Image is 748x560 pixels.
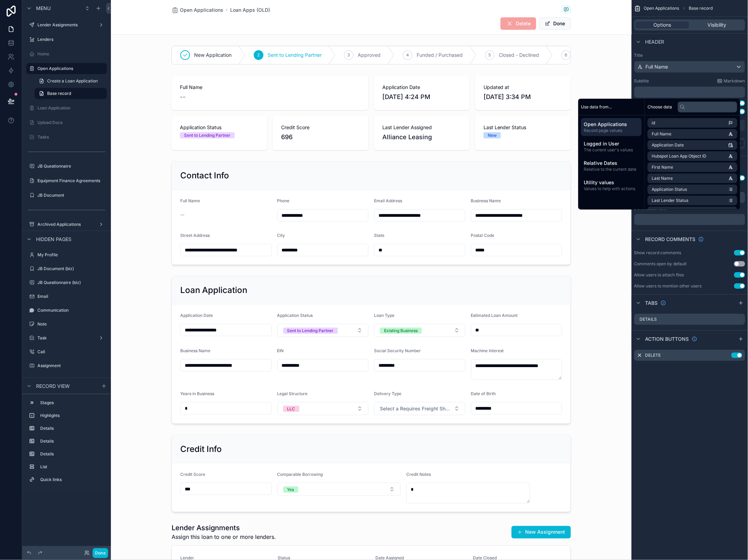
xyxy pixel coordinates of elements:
label: JB Questionnaire (biz) [37,280,105,285]
div: Show record comments [634,250,681,256]
span: The current user's values [584,147,639,153]
label: Delete [645,353,661,358]
span: Open Applications [584,121,639,128]
span: Action buttons [645,336,689,343]
label: Note [37,321,105,327]
a: JB Questionnaire (biz) [26,277,107,288]
a: Note [26,319,107,330]
button: Full Name [634,61,745,73]
label: Stages [40,400,104,406]
a: Tasks [26,132,107,143]
div: scrollable content [634,214,745,225]
label: Task [37,335,96,341]
span: Choose data [648,104,672,110]
a: Archived Applications [26,219,107,230]
span: Menu [36,5,51,12]
label: Details [40,451,104,457]
span: Visibility [708,21,727,28]
div: Allow users to mention other users [634,283,702,289]
a: Communication [26,305,107,316]
span: Record view [36,383,70,390]
div: scrollable content [579,115,645,197]
span: Markdown [724,78,745,84]
label: Title [634,53,745,58]
label: Upload Docs [37,120,105,125]
label: Details [640,317,657,322]
span: Logged in User [584,140,639,147]
span: Relative Dates [584,160,639,167]
span: Full Name [646,63,668,70]
a: Loan Apps (OLD) [230,7,270,14]
label: List [40,464,104,470]
a: Lenders [26,34,107,45]
a: Create a Loan Application [35,75,107,87]
a: Assignment [26,360,107,371]
label: JB Document [37,193,105,198]
a: Home [26,48,107,60]
span: Utility values [584,179,639,186]
span: Record comments [645,236,696,243]
label: Open Applications [37,66,103,71]
span: Relative to the current date [584,167,639,172]
label: Highlights [40,413,104,418]
span: Open Applications [180,7,223,14]
label: Communication [37,308,105,313]
span: Options [654,21,671,28]
a: Task [26,332,107,344]
div: Comments open by default [634,261,687,267]
a: Base record [35,88,107,99]
label: Details [40,438,104,444]
a: Upload Docs [26,117,107,128]
label: Quick links [40,477,104,482]
span: Create a Loan Application [47,78,98,84]
a: Loan Application [26,103,107,114]
div: scrollable content [22,394,111,492]
span: Open Applications [644,6,679,11]
label: Assignment [37,363,105,368]
label: Home [37,51,105,57]
span: Record page values [584,128,639,133]
a: JB Document [26,190,107,201]
label: Equipment Finance Agreements [37,178,105,184]
span: Use data from... [581,104,612,110]
span: Values to help with actions [584,186,639,192]
label: Lenders [37,37,105,42]
a: My Profile [26,249,107,260]
a: Open Applications [172,7,223,14]
a: JB Questionnaire [26,161,107,172]
span: Tabs [645,300,658,306]
label: Archived Applications [37,222,96,227]
label: Details [40,426,104,431]
label: Loan Application [37,105,105,111]
button: Done [539,17,571,30]
div: Allow users to attach files [634,272,684,278]
label: JB Questionnaire [37,163,105,169]
button: Done [93,548,108,558]
a: Markdown [717,78,745,84]
a: JB Document (biz) [26,263,107,274]
label: Tasks [37,134,105,140]
label: JB Document (biz) [37,266,105,272]
span: Base record [47,91,71,96]
a: Open Applications [26,63,107,74]
div: scrollable content [634,87,745,98]
a: Lender Assignments [26,19,107,30]
span: Hidden pages [36,236,71,243]
label: Call [37,349,105,355]
label: My Profile [37,252,105,258]
a: Equipment Finance Agreements [26,175,107,186]
span: Base record [689,6,713,11]
a: Call [26,346,107,357]
label: Lender Assignments [37,22,96,28]
a: Email [26,291,107,302]
label: Email [37,294,105,299]
label: Subtitle [634,78,649,84]
span: Header [645,38,664,45]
